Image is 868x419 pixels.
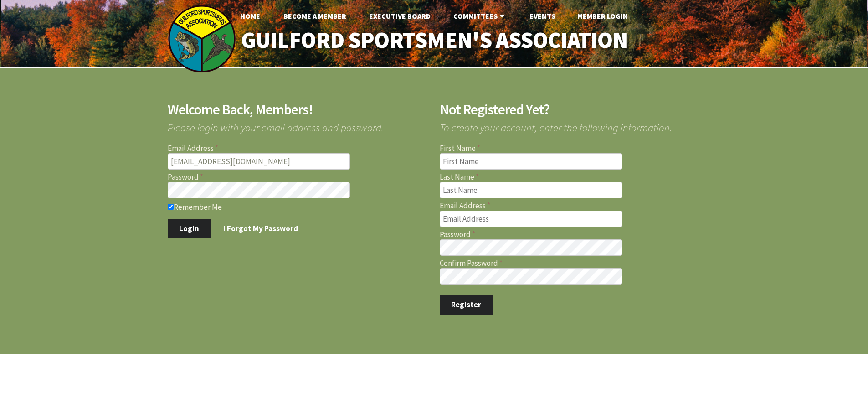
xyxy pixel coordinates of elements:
[440,295,493,315] button: Register
[276,7,354,25] a: Become A Member
[168,204,174,210] input: Remember Me
[168,153,350,170] input: Email Address
[168,145,429,152] label: Email Address
[362,7,438,25] a: Executive Board
[233,7,267,25] a: Home
[440,202,701,210] label: Email Address
[168,219,211,238] button: Login
[168,117,429,133] span: Please login with your email address and password.
[440,211,622,227] input: Email Address
[440,173,701,181] label: Last Name
[440,182,622,198] input: Last Name
[168,5,236,73] img: logo_sm.png
[570,7,635,25] a: Member Login
[440,117,701,133] span: To create your account, enter the following information.
[440,231,701,238] label: Password
[440,145,701,152] label: First Name
[212,219,310,238] a: I Forgot My Password
[522,7,563,25] a: Events
[440,259,701,267] label: Confirm Password
[221,21,647,60] a: Guilford Sportsmen's Association
[168,173,429,181] label: Password
[440,103,701,117] h2: Not Registered Yet?
[168,103,429,117] h2: Welcome Back, Members!
[440,153,622,170] input: First Name
[446,7,514,25] a: Committees
[168,202,429,211] label: Remember Me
